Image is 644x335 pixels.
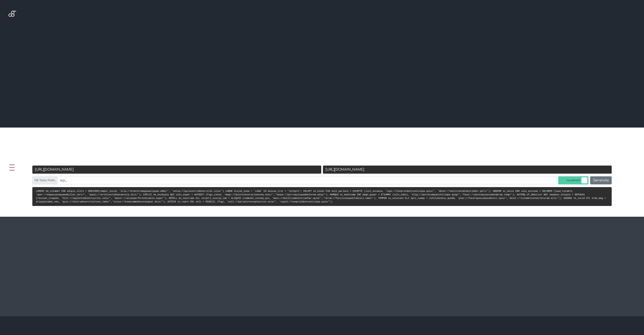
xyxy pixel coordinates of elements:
img: Blackgate [8,11,16,36]
input: New URL [323,166,612,174]
code: LOREMI do_sitamet CON adipis_elits = DOEIUSM(tempor_incid, 'utla://etdoloremagnaaliquae.admi/', '... [36,190,606,203]
input: wp_ [57,176,557,184]
label: localhost [558,176,588,184]
label: DB Table Prefix [32,176,57,184]
button: Generate [590,176,612,184]
input: Old URL [32,166,321,174]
